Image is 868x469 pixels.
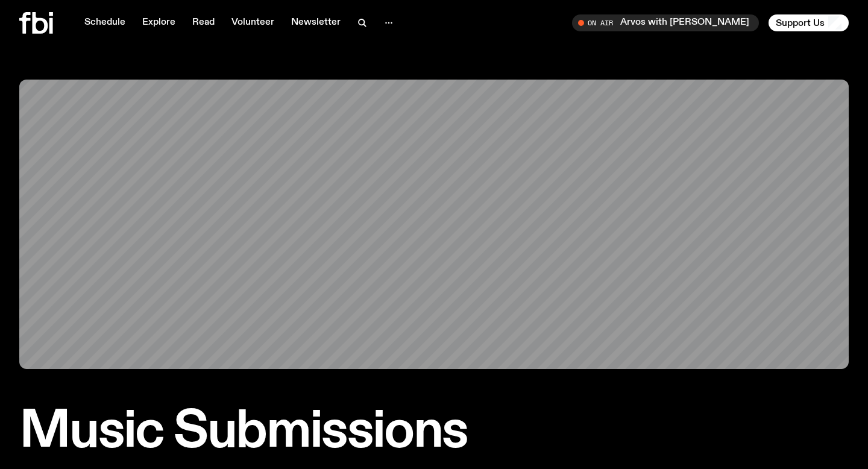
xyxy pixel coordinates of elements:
[77,14,133,31] a: Schedule
[284,14,348,31] a: Newsletter
[776,17,825,28] span: Support Us
[19,408,849,456] h1: Music Submissions
[135,14,183,31] a: Explore
[769,14,849,31] button: Support Us
[224,14,281,31] a: Volunteer
[185,14,222,31] a: Read
[572,14,759,31] button: On AirArvos with [PERSON_NAME]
